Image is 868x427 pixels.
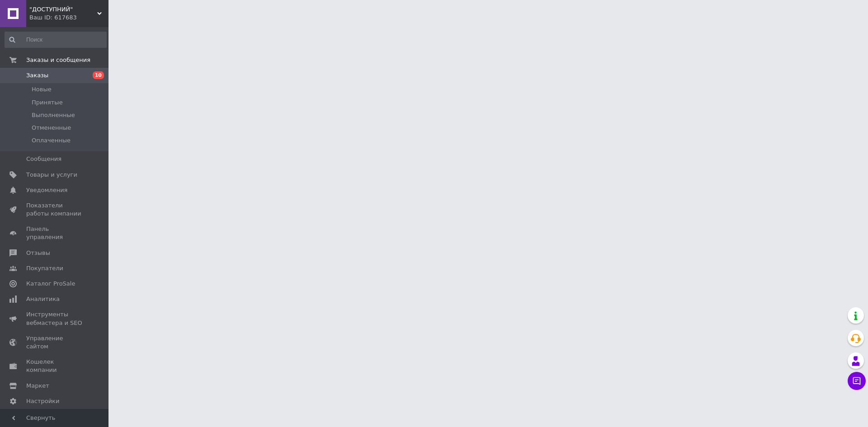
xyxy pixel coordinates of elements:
span: Заказы [26,71,48,80]
span: Выполненные [32,111,75,119]
span: Аналитика [26,295,60,303]
span: Каталог ProSale [26,280,75,288]
span: Отзывы [26,249,50,257]
span: Новые [32,85,52,94]
span: Показатели работы компании [26,202,84,218]
span: Товары и услуги [26,171,77,179]
span: Сообщения [26,155,61,163]
span: Отмененные [32,124,71,132]
span: Покупатели [26,264,63,272]
span: Заказы и сообщения [26,56,90,64]
span: Маркет [26,382,49,390]
span: Принятые [32,99,63,107]
span: Настройки [26,397,59,405]
span: "ДОСТУПНИЙ" [29,5,97,14]
span: Панель управления [26,225,84,241]
span: Инструменты вебмастера и SEO [26,310,84,327]
span: Управление сайтом [26,334,84,351]
button: Чат с покупателем [848,372,866,390]
span: 10 [93,71,104,79]
span: Кошелек компании [26,358,84,374]
div: Ваш ID: 617683 [29,14,108,22]
input: Поиск [5,32,107,48]
span: Уведомления [26,186,67,194]
span: Оплаченные [32,136,71,145]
